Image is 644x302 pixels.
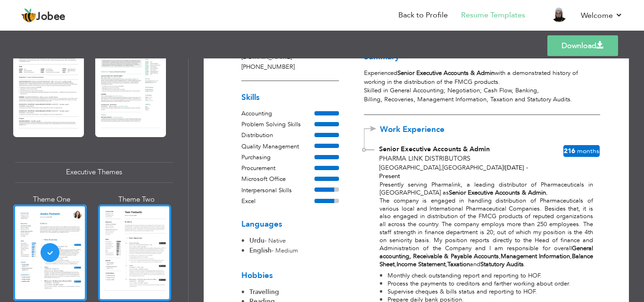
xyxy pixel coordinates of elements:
[241,186,314,196] div: Interpersonal Skills
[416,69,495,77] strong: Executive Accounts & Admin
[241,153,314,163] div: Purchasing
[581,10,623,21] a: Welcome
[241,142,314,152] div: Quality Management
[480,260,524,269] strong: Statutory Audits
[364,69,600,104] p: Experienced with a demonstrated history of working in the distribution of the FMCG products. Skil...
[21,8,66,23] a: Jobee
[380,288,593,296] li: Supervise cheques & bills status and reporting to HOF.
[449,188,548,197] strong: Senior Executive Accounts & Admin.
[100,195,173,204] div: Theme Two
[241,120,314,130] div: Problem Solving Skills
[380,244,593,261] strong: General accounting, Receivable & Payable Accounts
[379,163,528,181] span: [DATE] - Present
[380,125,460,134] span: Work Experience
[364,53,600,62] h3: Summary
[241,271,339,280] h3: Hobbies
[241,197,314,206] div: Excel
[564,147,575,155] span: 216
[440,163,442,172] span: ,
[379,163,504,172] span: [GEOGRAPHIC_DATA] [GEOGRAPHIC_DATA]
[380,252,593,269] strong: Balance Sheet
[241,131,314,140] div: Distribution
[380,280,593,288] li: Process the payments to creditors and farther working about order.
[547,35,618,56] a: Download
[447,260,470,269] strong: Taxation
[15,195,89,204] div: Theme One
[241,164,314,173] div: Procurement
[379,154,471,163] span: Pharma Link Distributors
[398,10,448,21] a: Back to Profile
[241,175,314,184] div: Microsoft Office
[249,236,264,245] span: Urdu
[504,163,505,172] span: |
[501,252,537,261] strong: Management
[397,69,414,77] strong: Senior
[241,236,298,246] li: - Native
[241,93,339,102] h3: Skills
[379,145,490,154] span: Senior Executive Accounts & Admin
[241,220,339,229] h3: Languages
[241,109,314,119] div: Accounting
[21,8,36,23] img: jobee.io
[15,162,173,182] div: Executive Themes
[241,246,298,256] li: - Medium
[539,252,570,261] strong: Information
[380,272,593,280] li: Monthly check outstanding report and reporting to HOF.
[36,12,66,22] span: Jobee
[249,246,272,255] span: English
[396,260,446,269] strong: Income Statement
[241,63,339,72] p: [PHONE_NUMBER]
[577,147,599,155] span: Months
[552,7,567,22] img: Profile Img
[249,287,279,296] span: Travelling
[461,10,525,21] a: Resume Templates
